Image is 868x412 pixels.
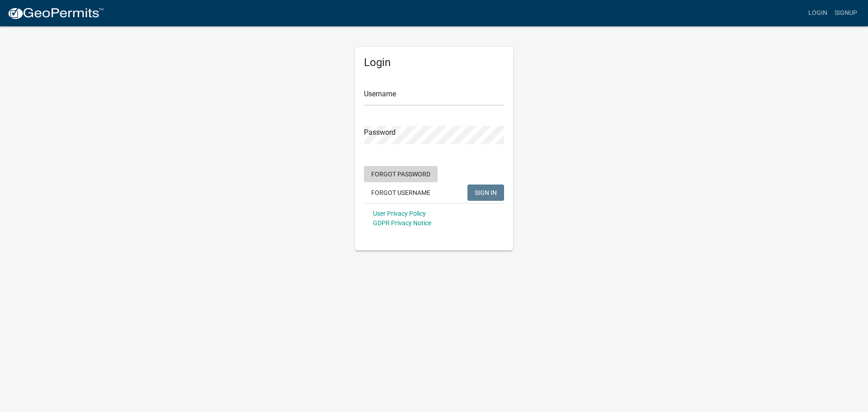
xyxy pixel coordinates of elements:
a: GDPR Privacy Notice [373,219,431,227]
a: Login [805,5,831,22]
button: SIGN IN [467,185,504,201]
h5: Login [364,56,504,69]
a: Signup [831,5,861,22]
button: Forgot Username [364,185,438,201]
span: SIGN IN [475,189,497,196]
a: User Privacy Policy [373,210,426,217]
button: Forgot Password [364,166,438,182]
